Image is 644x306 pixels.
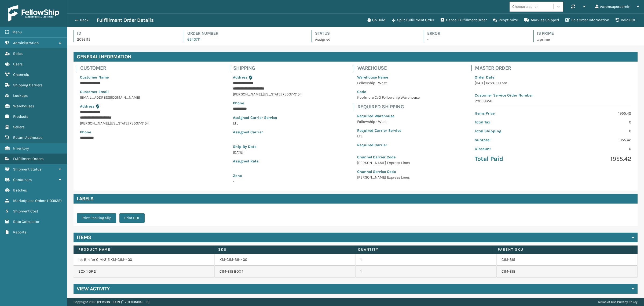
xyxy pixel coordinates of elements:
[364,15,389,26] button: On Hold
[357,119,420,124] p: Fellowship - West
[77,37,174,42] p: 2096115
[187,37,200,42] a: 6540711
[74,254,215,266] td: Ice Bin for CIM-315 KM-CIM-400
[13,72,29,77] span: Channels
[427,37,524,42] p: -
[233,75,247,80] span: Address
[357,113,420,119] p: Required Warehouse
[13,198,46,203] span: Marketplace Orders
[475,146,550,152] p: Discount
[119,213,145,223] button: Print BOL
[357,160,420,166] p: [PERSON_NAME] Express Lines
[13,114,28,119] span: Products
[441,18,444,22] i: Cancel Fulfillment Order
[358,247,488,252] label: Quantity
[357,142,420,148] p: Required Carrier
[562,15,612,26] button: Edit Order Information
[437,15,490,26] button: Cancel Fulfillment Order
[77,286,110,292] h4: View Activity
[497,266,638,277] td: CIM-315
[97,17,153,23] h3: Fulfillment Order Details
[80,104,94,109] span: Address
[512,4,538,9] div: Choose a seller
[187,30,302,37] h4: Order Number
[475,74,631,80] p: Order Date
[556,146,631,152] p: 0
[78,247,208,252] label: Product Name
[598,298,638,306] div: |
[315,37,414,42] p: Assigned
[357,133,420,139] p: LTL
[13,135,42,140] span: Return Addresses
[357,154,420,160] p: Channel Carrier Code
[357,80,420,86] p: Fellowship - West
[263,92,282,97] span: [US_STATE]
[13,209,38,214] span: Shipment Cost
[356,266,497,277] td: 1
[233,65,305,71] h4: Shipping
[233,144,302,150] p: Ship By Date
[565,18,570,22] i: Edit
[233,135,302,141] p: -
[13,125,24,129] span: Sellers
[80,65,181,71] h4: Customer
[475,80,631,86] p: [DATE] 03:38:00 pm
[219,257,247,262] a: KM-CIM-BIN400
[475,137,550,143] p: Subtotal
[498,247,628,252] label: Parent SKU
[13,62,23,66] span: Users
[357,128,420,133] p: Required Carrier Service
[80,129,178,135] p: Phone
[475,98,631,104] p: 28690650
[13,219,39,224] span: Rate Calculator
[521,15,562,26] button: Mark as Shipped
[13,156,43,161] span: Fulfillment Orders
[13,167,41,172] span: Shipment Status
[357,175,420,180] p: [PERSON_NAME] Express Lines
[233,158,302,164] p: Assigned Rate
[233,129,302,135] p: Assigned Carrier
[74,298,149,306] p: Copyright 2023 [PERSON_NAME]™ v [TECHNICAL_ID]
[598,300,616,304] a: Terms of Use
[80,89,178,95] p: Customer Email
[72,18,97,23] button: Back
[427,30,524,37] h4: Error
[357,95,420,100] p: Koolmore C/O Fellowship Warehouse
[497,254,638,266] td: CIM-315
[80,95,178,100] p: [EMAIL_ADDRESS][DOMAIN_NAME]
[77,234,91,241] h4: Items
[537,30,638,37] h4: Is Prime
[80,121,109,126] span: [PERSON_NAME]
[109,121,110,126] span: ,
[475,111,550,116] p: Items Price
[262,92,263,97] span: ,
[475,128,550,134] p: Total Shipping
[617,300,638,304] a: Privacy Policy
[13,188,27,193] span: Batches
[233,164,302,170] p: -
[233,150,302,155] p: [DATE]
[616,18,619,22] i: VOIDBOL
[556,137,631,143] p: 1955.42
[556,155,631,163] p: 1955.42
[490,15,521,26] button: Reoptimize
[110,121,129,126] span: [US_STATE]
[74,266,215,277] td: BOX 1 OF 2
[233,173,302,179] p: Zone
[80,74,178,80] p: Customer Name
[389,15,437,26] button: Split Fulfillment Order
[524,18,529,22] i: Mark as Shipped
[74,52,638,62] h4: General Information
[13,41,39,45] span: Administration
[233,120,302,126] p: LTL
[357,74,420,80] p: Warehouse Name
[13,93,28,98] span: Lookups
[8,5,59,22] img: logo
[493,19,497,22] i: Reoptimize
[77,30,174,37] h4: Id
[556,128,631,134] p: 0
[475,92,631,98] p: Customer Service Order Number
[357,89,420,95] p: Code
[12,30,22,34] span: Menu
[357,65,423,71] h4: Warehouse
